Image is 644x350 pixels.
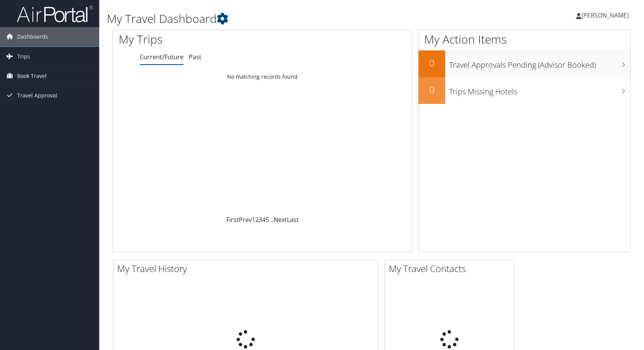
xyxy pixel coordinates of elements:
a: Prev [239,216,252,224]
span: [PERSON_NAME] [581,11,629,19]
h1: My Action Items [419,31,630,47]
a: 4 [262,216,266,224]
td: No matching records found [113,70,412,84]
a: 2 [255,216,259,224]
h2: My Travel Contacts [389,262,514,275]
a: 5 [266,216,269,224]
span: Travel Approval [17,86,57,105]
a: 0Travel Approvals Pending (Advisor Booked) [419,50,630,77]
a: 3 [259,216,262,224]
h1: My Trips [119,31,282,47]
img: airportal-logo.png [17,5,93,23]
a: Current/Future [140,53,184,61]
h3: Travel Approvals Pending (Advisor Booked) [449,56,630,70]
a: 0Trips Missing Hotels [419,77,630,104]
h2: 0 [419,83,445,96]
h2: My Travel History [117,262,378,275]
a: Past [189,53,201,61]
a: First [226,216,239,224]
span: Dashboards [17,27,48,46]
a: [PERSON_NAME] [576,4,636,27]
h2: 0 [419,57,445,70]
span: … [269,216,274,224]
h3: Trips Missing Hotels [449,83,630,97]
a: Next [274,216,287,224]
a: 1 [252,216,255,224]
h1: My Travel Dashboard [107,11,460,27]
span: Book Travel [17,66,47,86]
span: Trips [17,47,30,66]
a: Last [287,216,299,224]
